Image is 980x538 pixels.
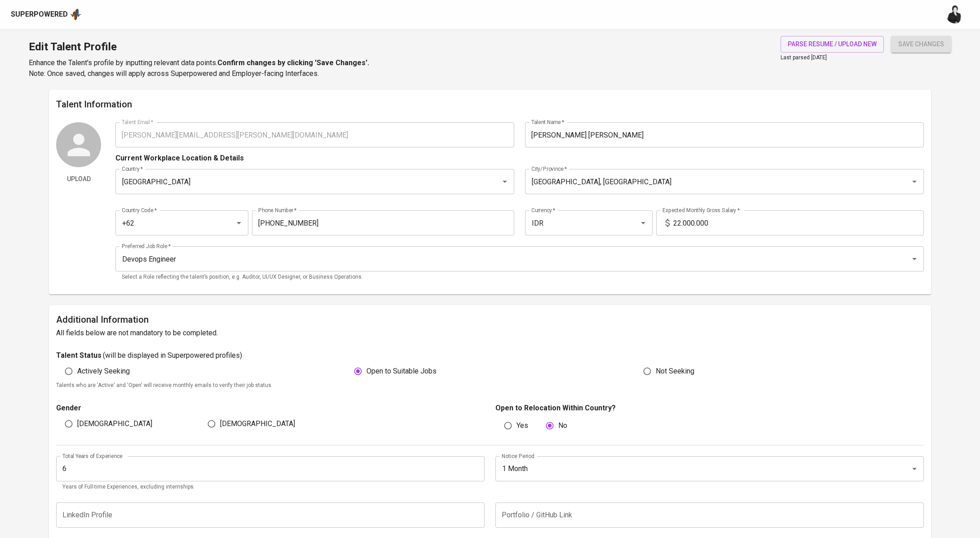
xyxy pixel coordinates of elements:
p: Gender [56,403,485,414]
p: Talent Status [56,350,102,361]
button: parse resume / upload new [781,36,884,53]
h6: Additional Information [56,312,924,327]
span: Actively Seeking [77,366,130,377]
p: Talents who are 'Active' and 'Open' will receive monthly emails to verify their job status. [56,381,924,390]
p: Open to Relocation Within Country? [495,403,924,414]
span: No [558,420,567,431]
span: Last parsed [DATE] [781,54,827,61]
button: Open [499,175,511,188]
span: save changes [898,39,944,50]
a: Superpoweredapp logo [11,8,82,21]
span: Open to Suitable Jobs [366,366,437,377]
button: Upload [56,171,101,187]
h6: Talent Information [56,97,924,111]
p: ( will be displayed in Superpowered profiles ) [103,350,242,361]
p: Select a Role reflecting the talent’s position, e.g. Auditor, UI/UX Designer, or Business Operati... [122,273,918,282]
span: Not Seeking [656,366,694,377]
button: Open [908,462,921,475]
img: medwi@glints.com [946,5,964,23]
button: Open [908,175,921,188]
img: app logo [70,8,82,21]
span: [DEMOGRAPHIC_DATA] [220,418,295,429]
div: Superpowered [11,9,68,20]
h6: All fields below are not mandatory to be completed. [56,327,924,339]
span: Yes [516,420,528,431]
p: Years of Full-time Experiences, excluding internships. [62,483,478,492]
b: Confirm changes by clicking 'Save Changes'. [217,58,369,67]
span: parse resume / upload new [788,39,877,50]
button: Open [637,217,649,229]
h1: Edit Talent Profile [29,36,369,58]
button: save changes [891,36,951,53]
p: Current Workplace Location & Details [115,153,244,164]
span: [DEMOGRAPHIC_DATA] [77,418,152,429]
button: Open [908,253,921,265]
p: Enhance the Talent's profile by inputting relevant data points. Note: Once saved, changes will ap... [29,58,369,79]
span: Upload [60,173,97,185]
button: Open [233,217,245,229]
